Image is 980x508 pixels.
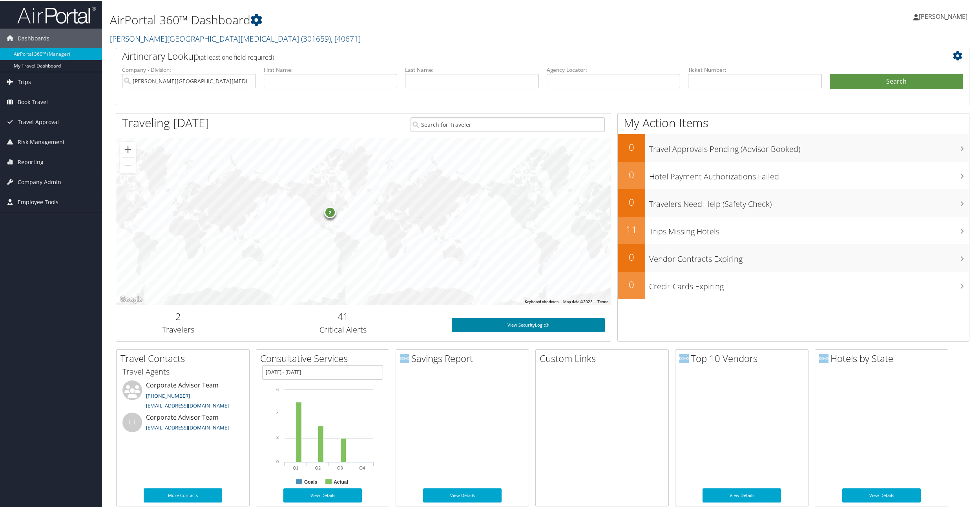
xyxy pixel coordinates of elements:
h2: Custom Links [540,351,668,364]
label: First Name: [264,65,398,73]
text: Goals [304,479,318,484]
div: 2 [324,206,336,217]
text: Q4 [359,465,365,470]
img: domo-logo.png [679,353,689,362]
a: Open this area in Google Maps (opens a new window) [118,294,144,304]
h2: Savings Report [400,351,529,364]
span: Trips [18,71,31,91]
span: Company Admin [18,172,61,191]
li: Corporate Advisor Team [119,380,247,412]
a: 0Travel Approvals Pending (Advisor Booked) [618,133,969,161]
h2: 0 [618,167,645,181]
a: 0Hotel Payment Authorizations Failed [618,161,969,188]
h2: 11 [618,222,645,236]
span: , [ 40671 ] [331,33,361,43]
img: domo-logo.png [819,353,829,362]
img: airportal-logo.png [17,5,96,24]
a: 0Travelers Need Help (Safety Check) [618,188,969,216]
h3: Travel Approvals Pending (Advisor Booked) [649,139,969,154]
h2: Travel Contacts [120,351,249,364]
span: Book Travel [18,91,48,111]
span: ( 301659 ) [301,33,331,43]
h2: 0 [618,195,645,208]
a: 0Vendor Contracts Expiring [618,243,969,271]
h3: Trips Missing Hotels [649,221,969,236]
a: View Details [283,488,362,502]
label: Last Name: [405,65,539,73]
a: 11Trips Missing Hotels [618,216,969,243]
label: Company - Division: [122,65,256,73]
h1: Traveling [DATE] [122,114,209,130]
a: [EMAIL_ADDRESS][DOMAIN_NAME] [146,401,229,408]
a: View Details [703,488,781,502]
text: Q3 [337,465,343,470]
a: [PERSON_NAME] [913,4,975,27]
a: 0Credit Cards Expiring [618,271,969,298]
h3: Credit Cards Expiring [649,276,969,291]
img: Google [118,294,144,304]
tspan: 0 [276,459,279,463]
tspan: 6 [276,386,279,391]
h2: 2 [122,309,234,322]
a: [PHONE_NUMBER] [146,391,190,398]
h3: Travel Agents [122,365,243,376]
text: Q2 [315,465,321,470]
span: Map data ©2025 [563,299,593,303]
li: Corporate Advisor Team [119,412,247,437]
label: Ticket Number: [688,65,822,73]
button: Keyboard shortcuts [525,298,558,304]
text: Q1 [293,465,299,470]
span: Employee Tools [18,192,58,211]
h1: My Action Items [618,114,969,130]
h2: Top 10 Vendors [679,351,808,364]
span: Dashboards [18,28,49,48]
tspan: 2 [276,434,279,439]
button: Zoom out [120,157,136,173]
a: Terms (opens in new tab) [597,299,608,303]
a: View SecurityLogic® [452,317,605,331]
tspan: 4 [276,410,279,415]
h2: Airtinerary Lookup [122,49,892,62]
span: [PERSON_NAME] [919,11,967,20]
h3: Travelers Need Help (Safety Check) [649,194,969,209]
text: Actual [334,479,348,484]
button: Search [830,73,964,89]
div: CT [122,412,142,431]
h3: Hotel Payment Authorizations Failed [649,166,969,181]
button: Zoom in [120,141,136,157]
span: (at least one field required) [199,52,274,61]
label: Agency Locator: [547,65,681,73]
a: View Details [842,488,921,502]
h2: Consultative Services [260,351,389,364]
span: Travel Approval [18,111,59,131]
h3: Vendor Contracts Expiring [649,249,969,264]
h1: AirPortal 360™ Dashboard [110,11,687,27]
h2: 0 [618,140,645,153]
a: More Contacts [144,488,222,502]
h2: 0 [618,277,645,291]
a: [PERSON_NAME][GEOGRAPHIC_DATA][MEDICAL_DATA] [110,33,361,43]
h2: 0 [618,250,645,263]
h3: Travelers [122,323,234,334]
a: View Details [423,488,502,502]
h2: 41 [246,309,440,322]
img: domo-logo.png [400,353,409,362]
input: Search for Traveler [411,117,605,131]
a: [EMAIL_ADDRESS][DOMAIN_NAME] [146,423,229,430]
h3: Critical Alerts [246,323,440,334]
span: Risk Management [18,132,65,151]
h2: Hotels by State [819,351,948,364]
span: Reporting [18,152,44,171]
